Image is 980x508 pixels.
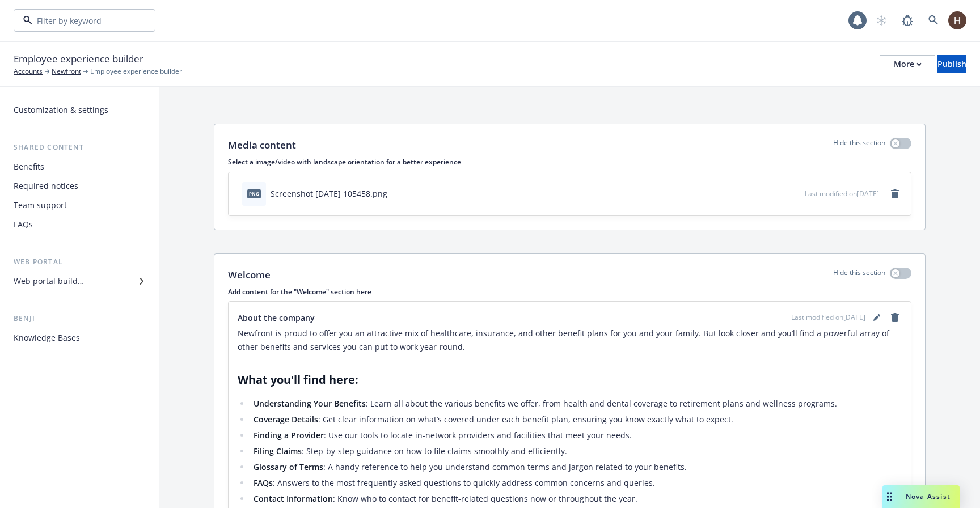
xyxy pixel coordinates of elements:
button: preview file [790,188,800,200]
div: Benji [9,313,150,324]
p: Media content [228,138,296,153]
span: png [247,189,261,198]
div: Web portal builder [14,272,84,290]
a: Knowledge Bases [9,329,150,347]
input: Filter by keyword [32,15,132,27]
div: Screenshot [DATE] 105458.png [271,188,387,200]
button: Publish [937,55,966,73]
a: Search [922,9,945,32]
p: Select a image/video with landscape orientation for a better experience [228,157,911,167]
button: More [880,55,935,73]
p: Newfront is proud to offer you an attractive mix of healthcare, insurance, and other benefit plan... [238,327,902,354]
a: Benefits [9,158,150,176]
p: Add content for the "Welcome" section here [228,287,911,297]
a: Required notices [9,177,150,195]
button: download file [772,188,781,200]
li: : Step-by-step guidance on how to file claims smoothly and efficiently. [250,444,902,458]
a: editPencil [870,311,884,324]
a: remove [888,187,902,201]
a: Team support [9,196,150,214]
p: Hide this section [833,268,885,282]
li: : Get clear information on what’s covered under each benefit plan, ensuring you know exactly what... [250,413,902,426]
span: Last modified on [DATE] [805,189,879,198]
button: Nova Assist [882,485,960,508]
a: Start snowing [870,9,893,32]
img: photo [948,11,966,29]
a: remove [888,311,902,324]
a: FAQs [9,215,150,234]
span: About the company [238,312,315,324]
li: : Answers to the most frequently asked questions to quickly address common concerns and queries. [250,476,902,490]
a: Web portal builder [9,272,150,290]
p: Welcome [228,268,271,282]
span: Last modified on [DATE] [791,312,865,323]
span: Nova Assist [906,492,951,501]
li: : Know who to contact for benefit-related questions now or throughout the year. [250,492,902,506]
strong: Understanding Your Benefits [254,398,366,409]
div: Knowledge Bases [14,329,80,347]
div: Web portal [9,256,150,268]
div: Shared content [9,142,150,153]
h2: What you'll find here: [238,372,902,388]
strong: Glossary of Terms [254,462,323,472]
div: Drag to move [882,485,897,508]
a: Customization & settings [9,101,150,119]
a: Report a Bug [896,9,919,32]
strong: Contact Information [254,493,333,504]
strong: Coverage Details [254,414,318,425]
strong: Filing Claims [254,446,302,456]
li: : Use our tools to locate in-network providers and facilities that meet your needs. [250,429,902,442]
div: More [894,56,922,73]
div: Publish [937,56,966,73]
strong: FAQs [254,477,273,488]
li: : A handy reference to help you understand common terms and jargon related to your benefits. [250,460,902,474]
strong: Finding a Provider [254,430,324,441]
p: Hide this section [833,138,885,153]
li: : Learn all about the various benefits we offer, from health and dental coverage to retirement pl... [250,397,902,410]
